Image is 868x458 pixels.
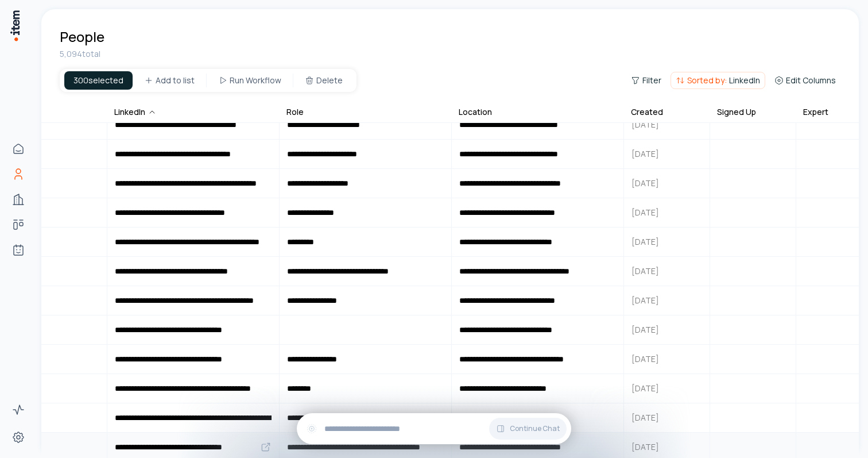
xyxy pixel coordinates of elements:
div: Role [286,106,304,118]
div: Expert [803,106,828,118]
button: Add to list [135,71,204,90]
div: Created [631,106,663,118]
span: Edit Columns [786,75,836,86]
button: Delete [296,71,352,90]
span: Sorted by: [687,75,727,86]
div: Continue Chat [297,413,571,444]
a: Home [7,137,30,160]
a: Activity [7,398,30,421]
button: Continue Chat [489,418,567,440]
button: Edit Columns [770,72,840,88]
img: Item Brain Logo [9,9,21,42]
div: 5,094 total [60,48,840,60]
div: LinkedIn [114,106,157,118]
button: Filter [626,72,666,88]
span: Filter [642,75,661,86]
div: Signed Up [717,106,756,118]
button: Run Workflow [209,71,290,90]
a: People [7,163,30,186]
span: LinkedIn [729,75,760,86]
a: Companies [7,188,30,211]
a: Settings [7,426,30,449]
a: Deals [7,213,30,236]
h1: People [60,28,104,46]
div: Location [459,106,492,118]
span: Continue Chat [510,424,560,433]
button: Sorted by:LinkedIn [671,72,765,89]
a: Agents [7,238,30,261]
div: 300 selected [64,71,133,90]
